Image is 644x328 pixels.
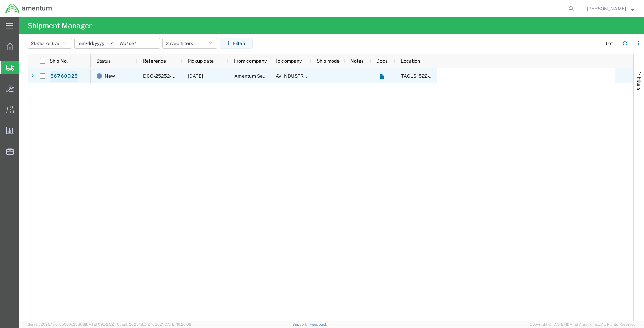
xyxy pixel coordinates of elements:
[401,73,529,79] span: TACLS_522-Reno, NV
[234,73,286,79] span: Amentum Services, Inc.
[376,58,388,64] span: Docs
[220,38,253,49] button: Filters
[50,58,68,64] span: Ship No.
[96,58,111,64] span: Status
[401,58,420,64] span: Location
[234,58,267,64] span: From company
[163,322,191,326] span: [DATE] 10:20:09
[350,58,364,64] span: Notes
[143,73,188,79] span: DCO-25252-167930
[50,71,78,82] a: 56760025
[587,5,626,12] span: Drew Collier
[292,322,310,326] a: Support
[636,77,642,90] span: Filters
[162,38,217,49] button: Saved filters
[587,4,634,13] button: [PERSON_NAME]
[276,73,321,79] span: AV INDUSTRIES INC
[46,41,60,46] span: Active
[530,321,636,327] span: Copyright © [DATE]-[DATE] Agistix Inc., All Rights Reserved
[85,322,114,326] span: [DATE] 09:52:52
[117,38,160,48] input: Not set
[316,58,340,64] span: Ship mode
[310,322,327,326] a: Feedback
[105,69,115,83] span: New
[188,73,203,79] span: 09/10/2025
[28,322,114,326] span: Server: 2025.18.0-bb0e0c2bd68
[117,322,191,326] span: Client: 2025.18.0-27d3021
[28,38,72,49] button: Status:Active
[187,58,214,64] span: Pickup date
[143,58,166,64] span: Reference
[5,3,52,14] img: logo
[605,40,617,47] div: 1 of 1
[28,17,92,34] h4: Shipment Manager
[75,38,117,48] input: Not set
[275,58,302,64] span: To company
